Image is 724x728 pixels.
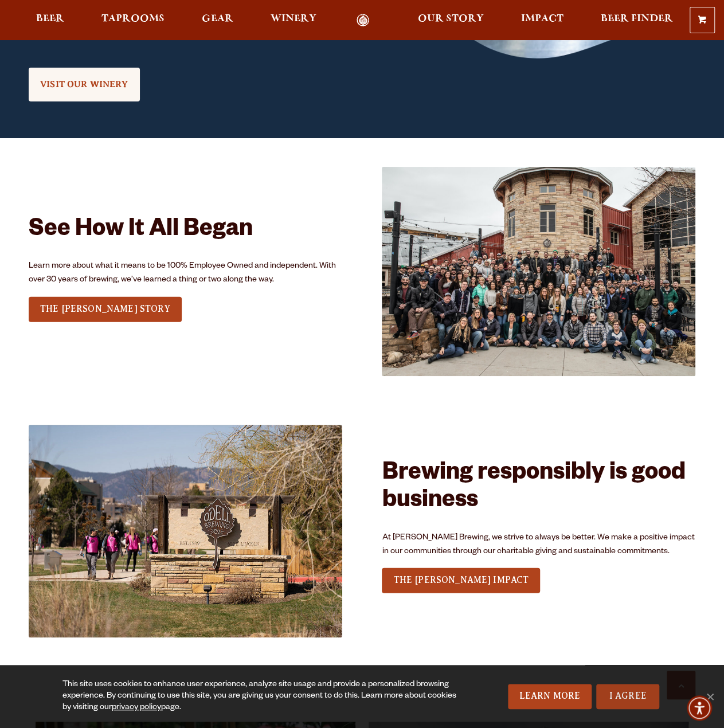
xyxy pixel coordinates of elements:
span: THE [PERSON_NAME] STORY [40,304,170,314]
p: Learn more about what it means to be 100% Employee Owned and independent. With over 30 years of b... [29,260,342,287]
h2: Brewing responsibly is good business [382,461,695,516]
span: Beer Finder [601,14,673,24]
a: Winery [263,14,324,27]
span: Beer [36,14,64,24]
a: Our Story [410,14,491,27]
div: This site uses cookies to enhance user experience, analyze site usage and provide a personalized ... [62,679,463,714]
span: VISIT OUR WINERY [40,79,128,89]
a: Gear [194,14,241,27]
div: See Our Full LineUp [29,295,182,324]
img: impact_2 [29,425,342,638]
span: Our Story [418,14,484,24]
a: Taprooms [94,14,172,27]
div: See Our Full LineUp [29,58,140,103]
a: Learn More [508,684,592,709]
span: Taprooms [101,14,165,24]
span: Impact [521,14,563,24]
div: See Our Full LineUp [382,566,540,595]
a: Odell Home [342,14,385,27]
span: THE [PERSON_NAME] IMPACT [393,575,529,585]
a: THE [PERSON_NAME] IMPACT [382,568,540,593]
a: Beer Finder [593,14,680,27]
span: Winery [271,14,316,24]
a: Impact [514,14,571,27]
span: Gear [202,14,233,24]
h2: See How It All Began [29,217,342,245]
div: Accessibility Menu [687,695,712,721]
a: VISIT OUR WINERY [29,68,140,101]
a: THE [PERSON_NAME] STORY [29,297,182,322]
a: I Agree [596,684,659,709]
p: At [PERSON_NAME] Brewing, we strive to always be better. We make a positive impact in our communi... [382,531,695,559]
a: privacy policy [112,703,161,713]
img: 2020FamPhoto [382,167,695,376]
a: Beer [29,14,72,27]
